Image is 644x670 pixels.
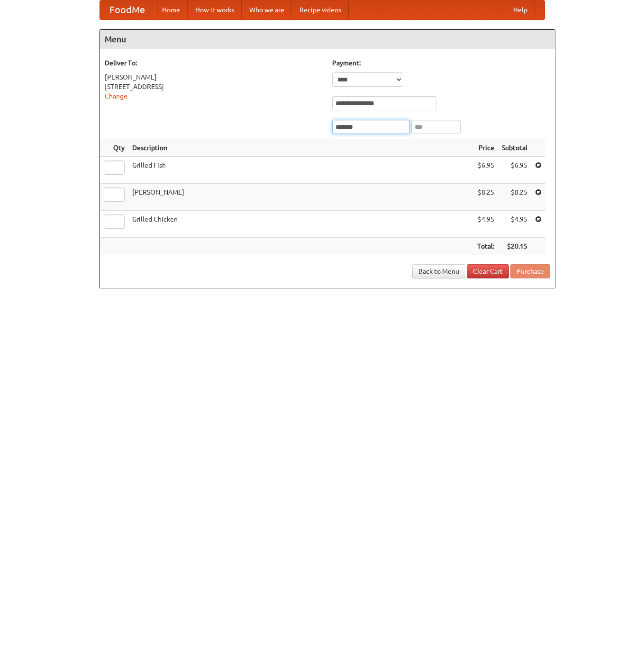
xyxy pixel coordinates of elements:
[498,157,531,184] td: $6.95
[128,139,473,157] th: Description
[498,211,531,238] td: $4.95
[473,184,498,211] td: $8.25
[242,0,292,19] a: Who we are
[188,0,242,19] a: How it works
[510,264,550,278] button: Purchase
[105,92,127,100] a: Change
[506,0,535,19] a: Help
[473,211,498,238] td: $4.95
[128,157,473,184] td: Grilled Fish
[498,238,531,255] th: $20.15
[473,157,498,184] td: $6.95
[100,0,154,19] a: FoodMe
[498,184,531,211] td: $8.25
[412,264,465,278] a: Back to Menu
[105,72,323,82] div: [PERSON_NAME]
[100,139,128,157] th: Qty
[473,238,498,255] th: Total:
[467,264,509,278] a: Clear Cart
[105,82,323,91] div: [STREET_ADDRESS]
[473,139,498,157] th: Price
[105,58,323,68] h5: Deliver To:
[154,0,188,19] a: Home
[128,211,473,238] td: Grilled Chicken
[128,184,473,211] td: [PERSON_NAME]
[332,58,550,68] h5: Payment:
[498,139,531,157] th: Subtotal
[292,0,349,19] a: Recipe videos
[100,30,555,49] h4: Menu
